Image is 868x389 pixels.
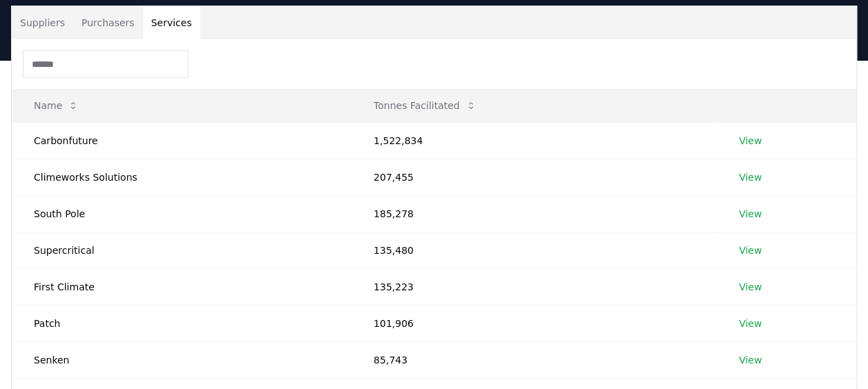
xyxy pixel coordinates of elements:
a: View [739,207,762,221]
button: Purchasers [73,6,143,39]
button: Services [143,6,200,39]
a: View [739,243,762,257]
td: 101,906 [351,305,717,341]
a: View [739,317,762,330]
button: Name [23,92,90,119]
button: Tonnes Facilitated [363,92,488,119]
td: Patch [12,305,351,341]
td: Supercritical [12,232,351,268]
td: 135,480 [351,232,717,268]
td: Carbonfuture [12,122,351,159]
td: Climeworks Solutions [12,159,351,195]
td: Senken [12,341,351,378]
a: View [739,353,762,367]
a: View [739,280,762,294]
td: 185,278 [351,195,717,232]
td: South Pole [12,195,351,232]
td: First Climate [12,268,351,305]
td: 207,455 [351,159,717,195]
a: View [739,170,762,184]
td: 85,743 [351,341,717,378]
a: View [739,134,762,148]
button: Suppliers [12,6,73,39]
td: 1,522,834 [351,122,717,159]
td: 135,223 [351,268,717,305]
